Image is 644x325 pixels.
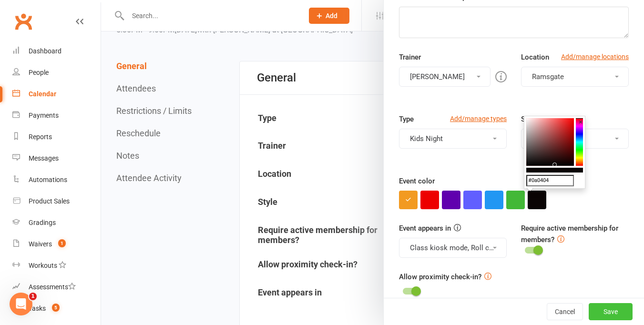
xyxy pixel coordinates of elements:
a: Add/manage locations [561,51,629,62]
div: Calendar [29,90,56,98]
button: Eagles, Condors [521,129,629,149]
div: Product Sales [29,197,70,205]
label: Event appears in [399,223,451,234]
div: Messages [29,154,59,162]
span: Ramsgate [532,72,564,81]
a: Assessments [12,276,101,298]
div: Reports [29,133,52,141]
div: Payments [29,112,59,119]
button: [PERSON_NAME] [399,67,491,87]
div: Dashboard [29,47,61,55]
button: Class kiosk mode, Roll call, Clubworx website calendar and Mobile app [399,238,507,258]
label: Type [399,113,414,125]
label: Style [521,113,537,125]
button: Cancel [547,303,583,320]
button: Kids Night [399,129,507,149]
div: Automations [29,176,67,183]
a: Automations [12,169,101,191]
label: Location [521,51,549,63]
a: Calendar [12,83,101,105]
span: 1 [29,293,37,300]
a: People [12,62,101,83]
button: × [576,116,585,128]
a: Tasks 5 [12,298,101,319]
a: Messages [12,148,101,169]
span: 1 [58,239,66,247]
a: Dashboard [12,41,101,62]
a: Waivers 1 [12,234,101,255]
div: Waivers [29,240,52,248]
div: Assessments [29,283,76,291]
label: Require active membership for members? [521,224,618,244]
label: Trainer [399,51,421,63]
label: Event color [399,175,435,187]
a: Workouts [12,255,101,276]
a: Payments [12,105,101,126]
div: People [29,69,49,76]
a: Product Sales [12,191,101,212]
button: Ramsgate [521,67,629,87]
div: Gradings [29,219,56,226]
button: Save [589,303,633,320]
div: Tasks [29,305,46,312]
div: Workouts [29,262,57,269]
label: Allow proximity check-in? [399,271,481,283]
span: 5 [52,304,60,312]
a: Gradings [12,212,101,234]
iframe: Intercom live chat [10,293,32,315]
a: Add/manage types [450,113,507,124]
a: Clubworx [11,10,35,33]
a: Reports [12,126,101,148]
